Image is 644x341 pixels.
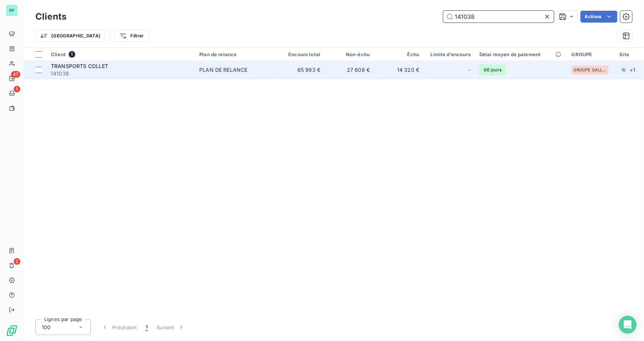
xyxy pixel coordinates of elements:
span: 1 [14,86,20,92]
input: Rechercher [443,11,554,23]
h3: Clients [35,10,66,23]
div: RP [6,4,18,16]
span: 47 [11,71,20,78]
button: Filtrer [114,30,148,42]
div: Non-échu [329,51,370,57]
span: GROUPE GALLAUD [574,68,606,72]
div: Plan de relance [199,51,271,57]
td: 65 993 € [275,61,325,79]
button: [GEOGRAPHIC_DATA] [35,30,105,42]
span: 141038 [51,70,190,77]
span: 1 [146,324,148,331]
span: 2 [14,258,20,265]
img: Logo LeanPay [6,325,18,337]
span: + 1 [630,66,635,74]
button: Suivant [152,320,189,335]
button: Actions [581,11,617,23]
span: 10 [622,68,626,72]
div: GROUPE [572,51,611,57]
span: TRANSPORTS COLLET [51,63,109,69]
span: Client [51,51,66,57]
div: PLAN DE RELANCE [199,66,247,74]
button: 1 [141,320,152,335]
button: Précédent [97,320,141,335]
div: Site [620,51,640,57]
span: 100 [42,324,51,331]
span: 1 [69,51,75,58]
div: Encours total [280,51,320,57]
div: Limite d’encours [428,51,471,57]
div: Échu [379,51,419,57]
span: 66 jours [479,64,506,75]
td: 14 320 € [374,61,424,79]
div: Délai moyen de paiement [479,51,563,57]
div: Open Intercom Messenger [619,316,637,334]
td: 27 608 € [325,61,374,79]
span: - [468,66,471,74]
